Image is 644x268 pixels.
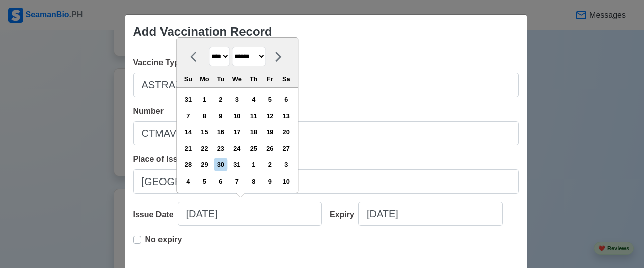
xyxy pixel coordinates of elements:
[181,142,195,155] div: Choose Sunday, August 21st, 2022
[230,142,244,155] div: Choose Wednesday, August 24th, 2022
[181,109,195,123] div: Choose Sunday, August 7th, 2022
[181,93,195,106] div: Choose Sunday, July 31st, 2022
[263,125,277,139] div: Choose Friday, August 19th, 2022
[198,142,211,155] div: Choose Monday, August 22nd, 2022
[214,158,227,171] div: Choose Tuesday, August 30th, 2022
[133,169,519,194] input: Ex: Manila
[279,142,293,155] div: Choose Saturday, August 27th, 2022
[247,109,260,123] div: Choose Thursday, August 11th, 2022
[263,142,277,155] div: Choose Friday, August 26th, 2022
[263,109,277,123] div: Choose Friday, August 12th, 2022
[214,93,227,106] div: Choose Tuesday, August 2nd, 2022
[263,72,277,86] div: Fr
[133,209,178,221] div: Issue Date
[198,158,211,171] div: Choose Monday, August 29th, 2022
[279,72,293,86] div: Sa
[214,109,227,123] div: Choose Tuesday, August 9th, 2022
[133,107,164,115] span: Number
[198,93,211,106] div: Choose Monday, August 1st, 2022
[198,72,211,86] div: Mo
[181,72,195,86] div: Su
[198,125,211,139] div: Choose Monday, August 15th, 2022
[214,72,227,86] div: Tu
[181,125,195,139] div: Choose Sunday, August 14th, 2022
[230,158,244,171] div: Choose Wednesday, August 31st, 2022
[230,109,244,123] div: Choose Wednesday, August 10th, 2022
[230,72,244,86] div: We
[279,158,293,171] div: Choose Saturday, September 3rd, 2022
[263,93,277,106] div: Choose Friday, August 5th, 2022
[247,125,260,139] div: Choose Thursday, August 18th, 2022
[133,23,272,41] div: Add Vaccination Record
[198,109,211,123] div: Choose Monday, August 8th, 2022
[247,174,260,188] div: Choose Thursday, September 8th, 2022
[279,109,293,123] div: Choose Saturday, August 13th, 2022
[133,155,187,163] span: Place of Issue
[133,73,519,97] input: Ex: Sinovac 1st Dose
[263,158,277,171] div: Choose Friday, September 2nd, 2022
[230,93,244,106] div: Choose Wednesday, August 3rd, 2022
[230,174,244,188] div: Choose Wednesday, September 7th, 2022
[247,142,260,155] div: Choose Thursday, August 25th, 2022
[133,58,184,67] span: Vaccine Type
[180,92,294,190] div: month 2022-08
[181,174,195,188] div: Choose Sunday, September 4th, 2022
[214,174,227,188] div: Choose Tuesday, September 6th, 2022
[214,142,227,155] div: Choose Tuesday, August 23rd, 2022
[247,158,260,171] div: Choose Thursday, September 1st, 2022
[214,125,227,139] div: Choose Tuesday, August 16th, 2022
[279,125,293,139] div: Choose Saturday, August 20th, 2022
[263,174,277,188] div: Choose Friday, September 9th, 2022
[330,209,358,221] div: Expiry
[181,158,195,171] div: Choose Sunday, August 28th, 2022
[279,174,293,188] div: Choose Saturday, September 10th, 2022
[247,72,260,86] div: Th
[198,174,211,188] div: Choose Monday, September 5th, 2022
[247,93,260,106] div: Choose Thursday, August 4th, 2022
[145,234,182,246] p: No expiry
[230,125,244,139] div: Choose Wednesday, August 17th, 2022
[133,121,519,145] input: Ex: 1234567890
[279,93,293,106] div: Choose Saturday, August 6th, 2022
